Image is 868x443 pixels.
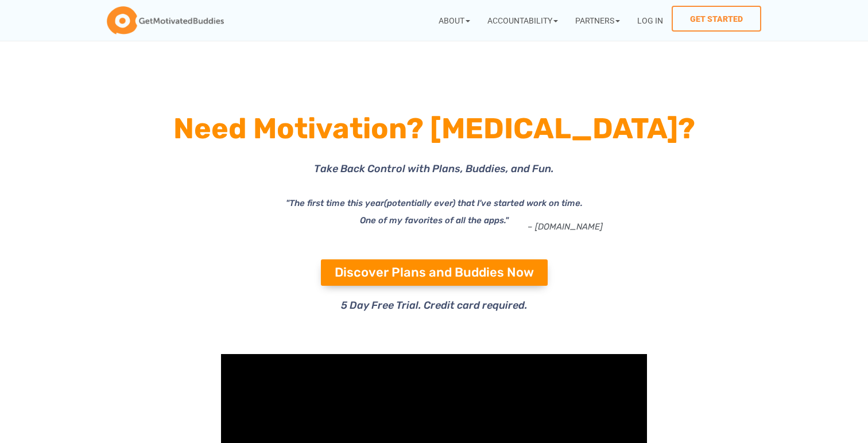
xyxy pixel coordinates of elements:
span: Take Back Control with Plans, Buddies, and Fun. [314,162,554,175]
span: Discover Plans and Buddies Now [335,266,534,279]
a: About [430,6,479,35]
a: Accountability [479,6,567,35]
a: Discover Plans and Buddies Now [321,259,548,286]
h1: Need Motivation? [MEDICAL_DATA]? [124,108,744,149]
img: GetMotivatedBuddies [107,6,224,35]
span: 5 Day Free Trial. Credit card required. [341,299,528,312]
i: "The first time this year [286,198,384,208]
a: Log In [629,6,672,35]
a: – [DOMAIN_NAME] [528,222,603,232]
i: (potentially ever) that I've started work on time. One of my favorites of all the apps." [360,198,583,226]
a: Get Started [672,6,761,32]
a: Partners [567,6,629,35]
